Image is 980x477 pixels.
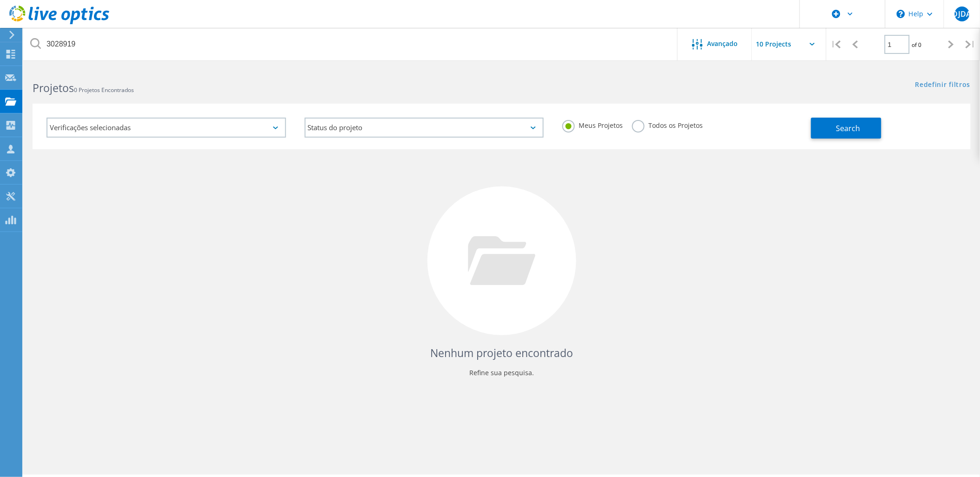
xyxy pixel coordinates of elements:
[74,86,134,94] span: 0 Projetos Encontrados
[42,365,961,380] p: Refine sua pesquisa.
[632,120,703,129] label: Todos os Projetos
[42,345,961,361] h4: Nenhum projeto encontrado
[912,41,922,49] span: of 0
[305,118,544,138] div: Status do projeto
[47,118,286,138] div: Verificações selecionadas
[827,28,846,61] div: |
[953,10,972,18] span: DJDA
[897,10,905,18] svg: \n
[811,118,881,139] button: Search
[707,40,738,47] span: Avançado
[961,28,980,61] div: |
[33,80,74,95] b: Projetos
[9,20,109,26] a: Live Optics Dashboard
[562,120,623,129] label: Meus Projetos
[23,28,678,60] input: Pesquisar projetos por nome, proprietário, ID, empresa, etc
[915,81,971,89] a: Redefinir filtros
[836,123,860,133] span: Search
